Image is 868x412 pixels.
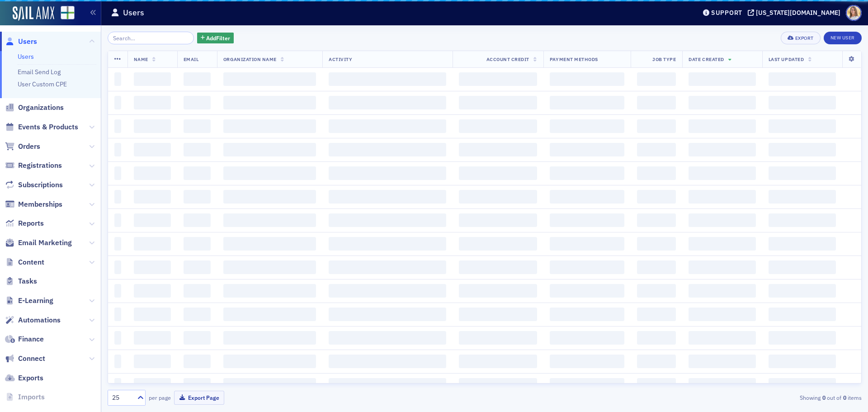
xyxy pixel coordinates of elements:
a: Imports [5,392,45,402]
span: ‌ [637,72,676,86]
span: ‌ [134,96,171,109]
span: ‌ [689,308,755,321]
button: Export [781,32,820,44]
span: ‌ [329,378,446,392]
span: Date Created [689,56,724,62]
span: ‌ [550,355,624,368]
span: ‌ [769,72,836,86]
button: Export Page [174,391,224,405]
span: E-Learning [18,296,53,306]
span: ‌ [769,166,836,180]
span: ‌ [689,166,755,180]
span: ‌ [329,96,446,109]
span: ‌ [689,331,755,345]
span: ‌ [550,284,624,298]
span: ‌ [637,190,676,204]
span: ‌ [459,260,537,274]
span: Email [184,56,199,62]
span: ‌ [184,355,211,368]
span: ‌ [134,355,171,368]
span: ‌ [114,213,121,227]
span: ‌ [329,119,446,133]
span: ‌ [550,237,624,251]
strong: 0 [841,393,848,402]
span: Account Credit [486,56,529,62]
a: Users [18,52,34,61]
span: ‌ [459,143,537,156]
span: ‌ [223,355,316,368]
span: ‌ [637,308,676,321]
span: ‌ [637,260,676,274]
span: ‌ [184,237,211,251]
span: ‌ [769,355,836,368]
span: ‌ [184,284,211,298]
span: ‌ [114,72,121,86]
span: ‌ [689,378,755,392]
span: ‌ [769,308,836,321]
span: ‌ [550,72,624,86]
span: ‌ [769,143,836,156]
span: Activity [329,56,352,62]
span: ‌ [459,72,537,86]
span: Memberships [18,199,62,209]
span: ‌ [223,143,316,156]
span: ‌ [184,143,211,156]
span: Email Marketing [18,238,72,248]
a: Content [5,257,44,267]
a: New User [824,32,862,44]
span: ‌ [223,166,316,180]
label: per page [149,393,171,402]
span: ‌ [134,72,171,86]
span: Payment Methods [550,56,598,62]
h1: Users [123,7,144,18]
span: ‌ [329,308,446,321]
div: 25 [112,393,132,403]
span: ‌ [184,260,211,274]
span: Tasks [18,276,37,286]
a: Reports [5,218,44,228]
span: ‌ [223,213,316,227]
span: Last Updated [769,56,804,62]
span: Events & Products [18,122,78,132]
span: ‌ [223,284,316,298]
span: ‌ [223,119,316,133]
span: Reports [18,218,44,228]
span: ‌ [329,213,446,227]
span: ‌ [134,378,171,392]
a: Tasks [5,276,37,286]
span: ‌ [134,119,171,133]
span: ‌ [329,143,446,156]
a: E-Learning [5,296,53,306]
span: ‌ [769,331,836,345]
span: ‌ [459,378,537,392]
a: Finance [5,334,44,344]
div: [US_STATE][DOMAIN_NAME] [756,9,840,17]
span: ‌ [184,213,211,227]
span: ‌ [550,260,624,274]
span: ‌ [114,190,121,204]
span: ‌ [114,308,121,321]
span: ‌ [329,355,446,368]
a: SailAMX [13,6,54,21]
span: ‌ [114,355,121,368]
span: ‌ [637,96,676,109]
span: ‌ [637,378,676,392]
span: ‌ [134,143,171,156]
span: ‌ [329,190,446,204]
a: Subscriptions [5,180,63,190]
span: ‌ [769,378,836,392]
span: ‌ [223,331,316,345]
span: ‌ [637,331,676,345]
span: Users [18,37,37,47]
span: ‌ [114,166,121,180]
span: ‌ [689,190,755,204]
span: ‌ [459,331,537,345]
span: ‌ [459,237,537,251]
span: ‌ [637,166,676,180]
span: ‌ [459,190,537,204]
span: ‌ [550,143,624,156]
span: ‌ [459,96,537,109]
span: ‌ [459,355,537,368]
span: Imports [18,392,45,402]
span: ‌ [329,72,446,86]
